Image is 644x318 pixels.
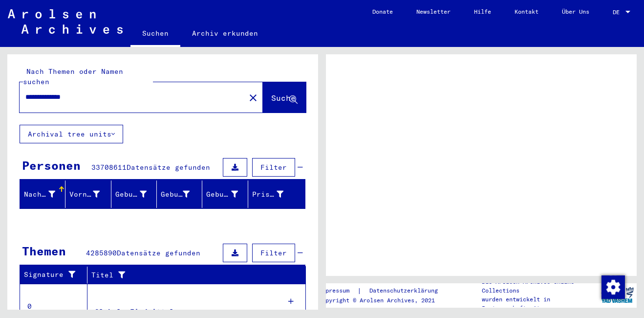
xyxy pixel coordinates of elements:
[8,9,123,34] img: Arolsen_neg.svg
[243,88,263,107] button: Clear
[91,270,286,280] div: Titel
[95,307,174,317] div: Globale Findmittel
[20,125,123,143] button: Archival tree units
[263,82,306,113] button: Suche
[601,275,625,299] img: Zustimmung ändern
[111,181,157,208] mat-header-cell: Geburtsname
[161,186,202,202] div: Geburt‏
[22,242,66,260] div: Themen
[69,189,100,200] div: Vorname
[127,163,210,172] span: Datensätze gefunden
[91,163,127,172] span: 33708611
[252,189,283,200] div: Prisoner #
[22,157,81,174] div: Personen
[24,270,80,280] div: Signature
[319,286,450,296] div: |
[613,9,623,16] span: DE
[260,249,287,257] span: Filter
[362,286,450,296] a: Datenschutzerklärung
[252,158,295,177] button: Filter
[482,277,598,295] p: Die Arolsen Archives Online-Collections
[260,163,287,172] span: Filter
[157,181,202,208] mat-header-cell: Geburt‏
[180,22,270,45] a: Archiv erkunden
[69,186,112,202] div: Vorname
[130,22,180,47] a: Suchen
[202,181,248,208] mat-header-cell: Geburtsdatum
[247,92,259,104] mat-icon: close
[482,295,598,313] p: wurden entwickelt in Partnerschaft mit
[319,296,450,305] p: Copyright © Arolsen Archives, 2021
[23,67,123,86] mat-label: Nach Themen oder Namen suchen
[206,186,250,202] div: Geburtsdatum
[86,249,117,257] span: 4285890
[252,186,296,202] div: Prisoner #
[271,93,296,103] span: Suche
[599,283,636,307] img: yv_logo.png
[248,181,305,208] mat-header-cell: Prisoner #
[161,189,190,200] div: Geburt‏
[91,267,296,283] div: Titel
[206,189,237,200] div: Geburtsdatum
[24,189,55,200] div: Nachname
[65,181,111,208] mat-header-cell: Vorname
[115,189,147,200] div: Geburtsname
[252,244,295,262] button: Filter
[319,286,357,296] a: Impressum
[117,249,200,257] span: Datensätze gefunden
[115,186,159,202] div: Geburtsname
[20,181,65,208] mat-header-cell: Nachname
[24,267,89,283] div: Signature
[24,186,67,202] div: Nachname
